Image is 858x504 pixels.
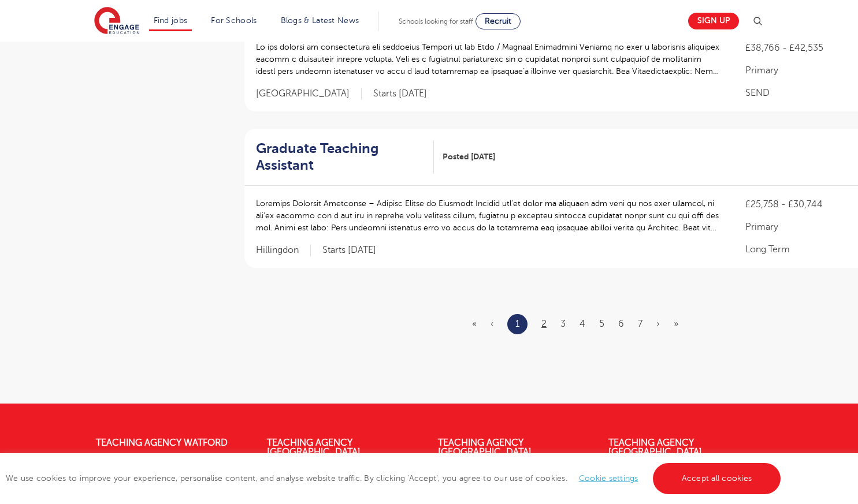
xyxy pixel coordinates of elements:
[322,244,376,256] p: Starts [DATE]
[281,16,359,25] a: Blogs & Latest News
[267,438,361,457] a: Teaching Agency [GEOGRAPHIC_DATA]
[579,474,638,483] a: Cookie settings
[618,319,624,329] a: 6
[399,17,473,25] span: Schools looking for staff
[491,319,493,329] span: ‹
[154,16,188,25] a: Find jobs
[476,13,521,29] a: Recruit
[211,16,257,25] a: For Schools
[472,319,477,329] span: «
[96,438,228,448] a: Teaching Agency Watford
[515,316,519,331] a: 1
[608,438,702,457] a: Teaching Agency [GEOGRAPHIC_DATA]
[256,197,723,234] p: Loremips Dolorsit Ametconse – Adipisc Elitse do Eiusmodt Incidid utl’et dolor ma aliquaen adm ven...
[6,474,783,483] span: We use cookies to improve your experience, personalise content, and analyse website traffic. By c...
[256,88,362,100] span: [GEOGRAPHIC_DATA]
[541,319,547,329] a: 2
[653,463,781,494] a: Accept all cookies
[688,13,739,29] a: Sign up
[638,319,642,329] a: 7
[256,140,434,174] a: Graduate Teaching Assistant
[580,319,585,329] a: 4
[656,319,660,329] a: Next
[438,438,532,457] a: Teaching Agency [GEOGRAPHIC_DATA]
[94,7,139,36] img: Engage Education
[674,319,678,329] a: Last
[256,244,311,256] span: Hillingdon
[560,319,566,329] a: 3
[256,140,425,174] h2: Graduate Teaching Assistant
[485,17,511,25] span: Recruit
[256,41,723,77] p: Lo ips dolorsi am consectetura eli seddoeius Tempori ut lab Etdo / Magnaal Enimadmini Veniamq no ...
[599,319,604,329] a: 5
[443,151,495,163] span: Posted [DATE]
[373,88,427,100] p: Starts [DATE]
